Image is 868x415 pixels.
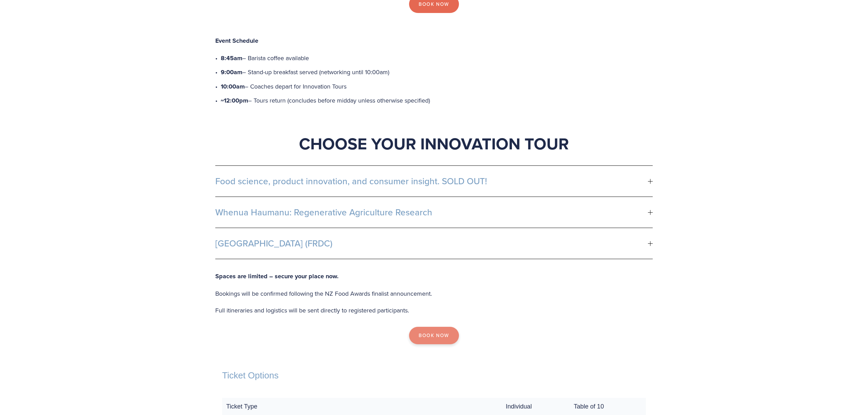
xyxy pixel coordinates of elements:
p: Full itineraries and logistics will be sent directly to registered participants. [215,305,653,316]
strong: ~12:00pm [221,96,248,105]
h1: Choose Your Innovation Tour [215,133,653,154]
p: – Coaches depart for Innovation Tours [221,81,653,92]
span: Food science, product innovation, and consumer insight. SOLD OUT! [215,176,648,186]
strong: 8:45am [221,54,242,63]
span: Whenua Haumanu: Regenerative Agriculture Research [215,207,648,217]
button: Whenua Haumanu: Regenerative Agriculture Research [215,197,653,228]
p: – Tours return (concludes before midday unless otherwise specified) [221,95,653,106]
strong: 9:00am [221,68,242,77]
p: – Stand-up breakfast served (networking until 10:00am) [221,67,653,78]
p: – Barista coffee available [221,53,653,64]
strong: Event Schedule [215,36,258,45]
strong: 10:00am [221,82,245,91]
h2: Ticket Options [222,370,646,381]
button: [GEOGRAPHIC_DATA] (FRDC) [215,228,653,259]
button: Food science, product innovation, and consumer insight. SOLD OUT! [215,166,653,197]
strong: Spaces are limited – secure your place now. [215,272,339,281]
span: [GEOGRAPHIC_DATA] (FRDC) [215,238,648,249]
p: Bookings will be confirmed following the NZ Food Awards finalist announcement. [215,288,653,299]
a: Book Now [409,327,459,345]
